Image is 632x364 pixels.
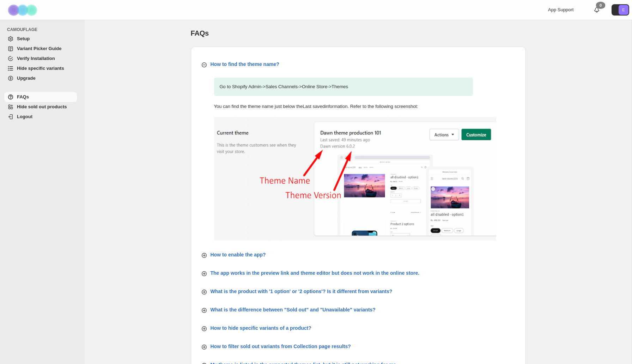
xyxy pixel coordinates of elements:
[17,75,36,81] span: Upgrade
[4,54,77,63] a: Verify Installation
[622,8,625,12] text: E
[6,0,41,20] img: Camouflage
[214,103,473,110] p: You can find the theme name just below the Last saved information. Refer to the following screens...
[211,288,393,295] p: What is the product with '1 option' or '2 options'? Is it different from variants?
[17,46,61,51] span: Variant Picker Guide
[196,303,520,316] button: What is the difference between "Sold out" and "Unavailable" variants?
[196,248,520,261] button: How to enable the app?
[17,66,64,71] span: Hide specific variants
[211,324,311,332] p: How to hide specific variants of a product?
[211,251,266,258] p: How to enable the app?
[17,94,29,99] span: FAQs
[4,34,77,44] a: Setup
[17,114,32,119] span: Logout
[593,6,600,13] a: 0
[211,343,351,350] p: How to filter sold out variants from Collection page results?
[4,112,77,122] a: Logout
[17,104,67,109] span: Hide sold out products
[4,92,77,102] a: FAQs
[211,306,376,313] p: What is the difference between "Sold out" and "Unavailable" variants?
[596,2,605,9] div: 0
[4,102,77,112] a: Hide sold out products
[196,285,520,298] button: What is the product with '1 option' or '2 options'? Is it different from variants?
[4,63,77,73] a: Hide specific variants
[17,56,55,61] span: Verify Installation
[196,340,520,353] button: How to filter sold out variants from Collection page results?
[4,73,77,83] a: Upgrade
[548,7,573,12] span: App Support
[214,78,473,96] p: Go to Shopify Admin -> Sales Channels -> Online Store -> Themes
[211,269,420,277] p: The app works in the preview link and theme editor but does not work in the online store.
[211,61,279,68] p: How to find the theme name?
[612,4,629,16] button: Avatar with initials E
[17,36,30,41] span: Setup
[191,29,209,37] span: FAQs
[214,117,496,241] img: find-theme-name
[4,44,77,54] a: Variant Picker Guide
[7,27,80,32] span: CAMOUFLAGE
[196,267,520,279] button: The app works in the preview link and theme editor but does not work in the online store.
[196,58,520,71] button: How to find the theme name?
[196,322,520,334] button: How to hide specific variants of a product?
[619,5,628,15] span: Avatar with initials E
